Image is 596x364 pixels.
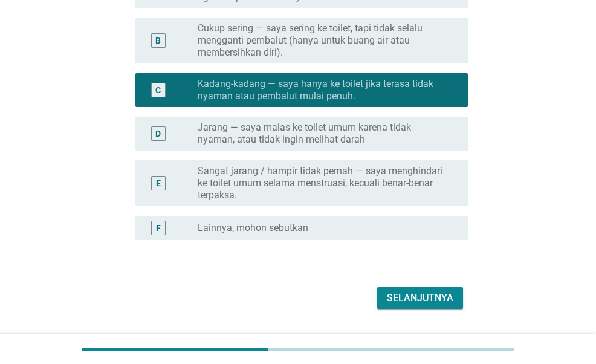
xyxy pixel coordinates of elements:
div: F [156,221,161,234]
button: Selanjutnya [377,287,463,309]
div: B [155,34,161,47]
label: Lainnya, mohon sebutkan [198,222,308,234]
label: Sangat jarang / hampir tidak pernah — saya menghindari ke toilet umum selama menstruasi, kecuali ... [198,165,449,201]
label: Kadang-kadang — saya hanya ke toilet jika terasa tidak nyaman atau pembalut mulai penuh. [198,78,449,102]
div: C [155,83,161,96]
div: D [155,127,161,140]
label: Jarang — saya malas ke toilet umum karena tidak nyaman, atau tidak ingin melihat darah [198,122,449,146]
div: E [156,177,161,189]
label: Cukup sering — saya sering ke toilet, tapi tidak selalu mengganti pembalut (hanya untuk buang air... [198,22,449,59]
div: Selanjutnya [387,291,453,305]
